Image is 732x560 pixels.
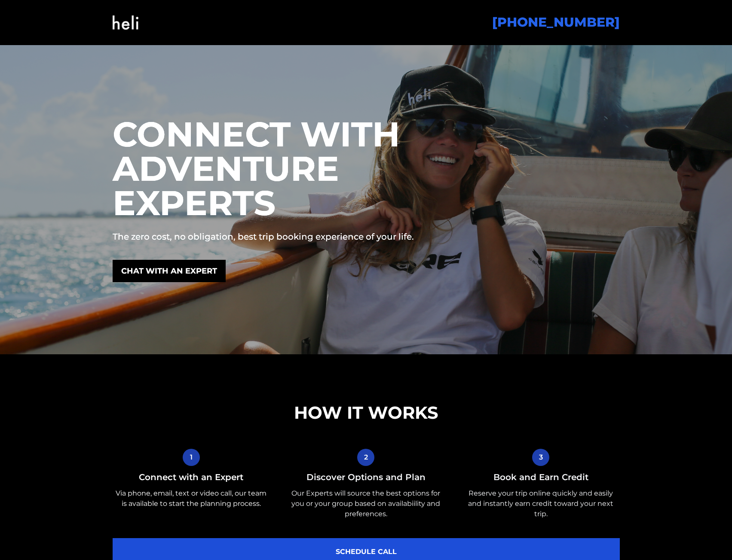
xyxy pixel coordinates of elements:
h5: Discover Options and Plan [287,471,445,483]
a: [PHONE_NUMBER] [492,14,620,30]
p: The zero cost, no obligation, best trip booking experience of your life. [113,231,489,243]
h1: CONNECT WITH ADVENTURE EXPERTS [113,117,489,220]
button: 3 [532,449,549,466]
p: Reserve your trip online quickly and easily and instantly earn credit toward your next trip. [462,488,620,519]
img: Heli OS Logo [113,5,138,40]
a: CHAT WITH AN EXPERT [113,260,226,282]
p: Via phone, email, text or video call, our team is available to start the planning process. [113,488,270,509]
h5: Book and Earn Credit [462,471,620,483]
p: Our Experts will source the best options for you or your group based on availabiility and prefere... [287,488,445,519]
button: 1 [183,449,200,466]
h2: HOW IT WORKS [113,402,620,423]
button: 2 [357,449,374,466]
h5: Connect with an Expert [113,471,270,483]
